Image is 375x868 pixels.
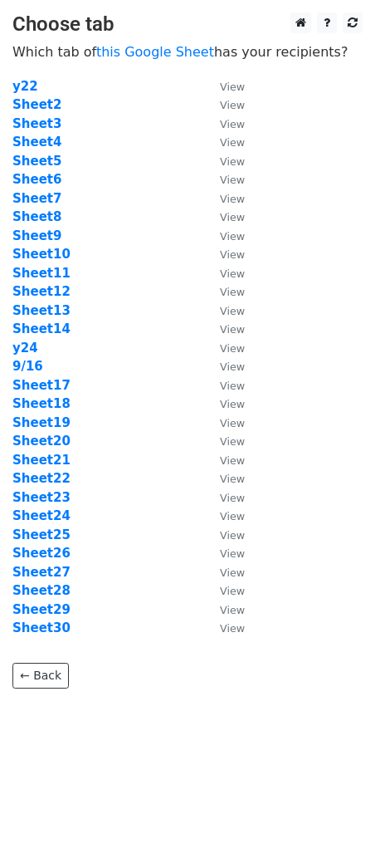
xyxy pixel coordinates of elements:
small: View [220,267,245,280]
small: View [220,585,245,597]
a: View [203,266,245,281]
a: Sheet18 [12,396,71,411]
a: Sheet26 [12,546,71,561]
small: View [220,380,245,392]
a: View [203,97,245,112]
a: Sheet19 [12,415,71,430]
a: Sheet10 [12,247,71,262]
small: View [220,454,245,467]
a: View [203,79,245,94]
a: View [203,284,245,299]
a: Sheet17 [12,378,71,393]
a: Sheet11 [12,266,71,281]
small: View [220,305,245,317]
a: View [203,359,245,374]
a: Sheet2 [12,97,61,112]
a: View [203,247,245,262]
a: Sheet8 [12,209,61,224]
small: View [220,510,245,522]
small: View [220,473,245,485]
small: View [220,547,245,560]
small: View [220,174,245,186]
a: Sheet12 [12,284,71,299]
small: View [220,81,245,93]
small: View [220,529,245,542]
h3: Choose tab [12,12,363,37]
a: View [203,341,245,356]
a: View [203,546,245,561]
a: View [203,303,245,318]
small: View [220,136,245,149]
small: View [220,342,245,355]
a: View [203,490,245,505]
a: 9/16 [12,359,43,374]
a: View [203,154,245,169]
a: y22 [12,79,38,94]
a: Sheet4 [12,135,61,150]
a: View [203,172,245,187]
a: Sheet3 [12,116,61,131]
a: View [203,508,245,523]
small: View [220,248,245,261]
a: Sheet7 [12,191,61,206]
small: View [220,118,245,130]
a: ← Back [12,663,69,689]
a: Sheet6 [12,172,61,187]
small: View [220,360,245,373]
a: View [203,135,245,150]
small: View [220,604,245,616]
a: Sheet22 [12,471,71,486]
small: View [220,230,245,243]
a: View [203,228,245,243]
a: Sheet14 [12,321,71,336]
small: View [220,492,245,504]
a: Sheet29 [12,602,71,617]
small: View [220,622,245,635]
a: Sheet9 [12,228,61,243]
a: View [203,602,245,617]
a: View [203,527,245,542]
a: Sheet28 [12,583,71,598]
small: View [220,286,245,298]
small: View [220,417,245,429]
a: View [203,321,245,336]
small: View [220,211,245,223]
a: View [203,209,245,224]
a: View [203,396,245,411]
a: View [203,191,245,206]
strong: Sheet13 [12,303,71,318]
a: View [203,471,245,486]
a: View [203,434,245,449]
a: Sheet30 [12,620,71,635]
small: View [220,435,245,448]
a: View [203,415,245,430]
a: Sheet25 [12,527,71,542]
a: this Google Sheet [96,44,214,60]
a: Sheet27 [12,565,71,580]
a: Sheet24 [12,508,71,523]
small: View [220,193,245,205]
p: Which tab of has your recipients? [12,43,363,61]
a: Sheet20 [12,434,71,449]
a: Sheet23 [12,490,71,505]
a: y24 [12,341,38,356]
